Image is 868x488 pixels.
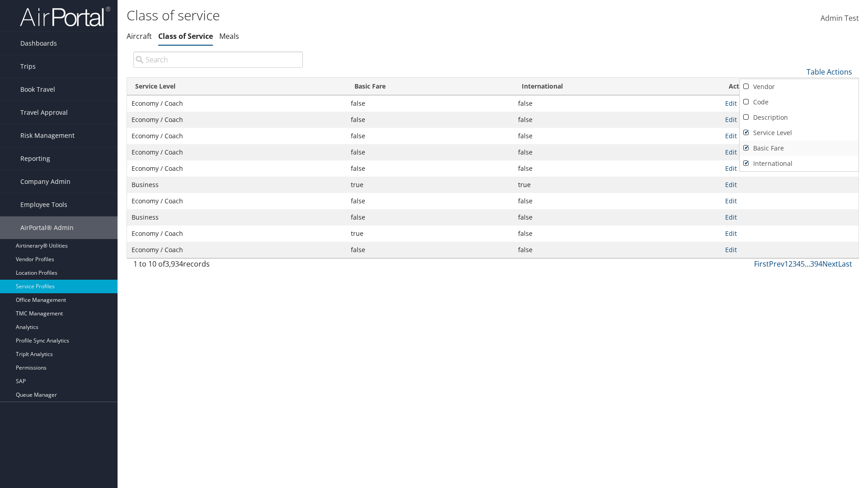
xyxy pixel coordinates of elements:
[740,125,859,141] a: Service Level
[20,124,75,147] span: Risk Management
[20,6,110,27] img: airportal-logo.png
[740,79,859,94] a: Vendor
[20,170,71,193] span: Company Admin
[20,55,36,78] span: Trips
[20,193,67,216] span: Employee Tools
[20,147,50,170] span: Reporting
[20,216,74,239] span: AirPortal® Admin
[740,94,859,110] a: Code
[20,101,68,124] span: Travel Approval
[740,110,859,125] a: Description
[740,141,859,156] a: Basic Fare
[20,32,57,55] span: Dashboards
[740,156,859,171] a: International
[20,78,55,101] span: Book Travel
